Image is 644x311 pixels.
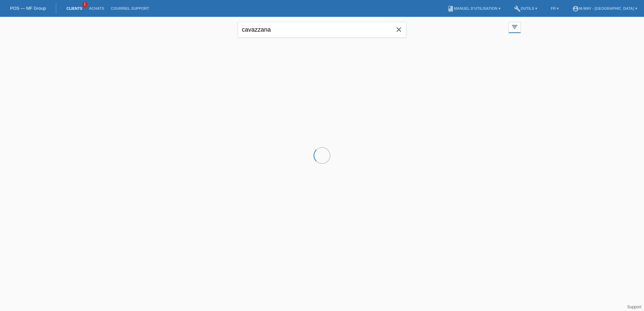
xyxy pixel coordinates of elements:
[511,6,541,10] a: buildOutils ▾
[86,6,107,10] a: Achats
[395,26,403,34] i: close
[444,6,504,10] a: bookManuel d’utilisation ▾
[547,6,562,10] a: FR ▾
[107,6,152,10] a: Courriel Support
[514,5,521,12] i: build
[63,6,86,10] a: Clients
[447,5,454,12] i: book
[511,23,518,31] i: filter_list
[572,5,579,12] i: account_circle
[238,22,406,38] input: Recherche...
[82,2,88,7] span: 1
[10,6,46,11] a: POS — MF Group
[627,305,641,309] a: Support
[569,6,641,10] a: account_circlem-way - [GEOGRAPHIC_DATA] ▾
